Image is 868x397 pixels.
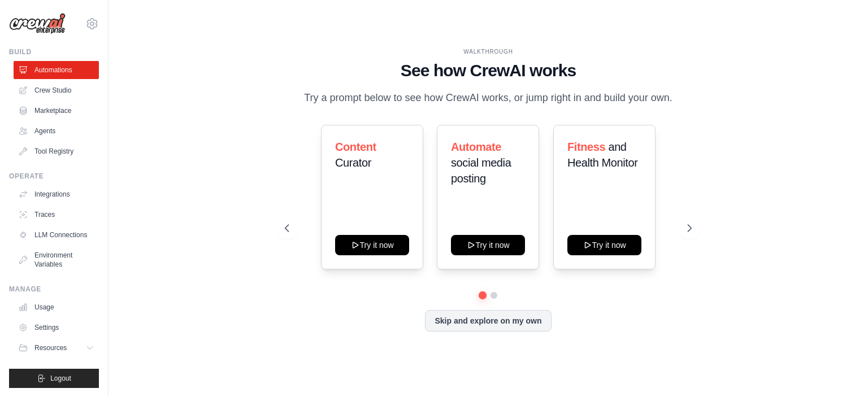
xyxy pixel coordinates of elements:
[9,285,99,294] div: Manage
[14,226,99,244] a: LLM Connections
[14,102,99,120] a: Marketplace
[285,47,692,56] div: WALKTHROUGH
[14,185,99,203] a: Integrations
[14,246,99,273] a: Environment Variables
[14,206,99,224] a: Traces
[425,310,551,331] button: Skip and explore on my own
[50,374,71,383] span: Logout
[14,81,99,99] a: Crew Studio
[285,60,692,81] h1: See how CrewAI works
[9,172,99,181] div: Operate
[14,122,99,140] a: Agents
[14,339,99,357] button: Resources
[567,141,637,169] span: and Health Monitor
[567,141,605,153] span: Fitness
[14,298,99,316] a: Usage
[335,156,371,169] span: Curator
[14,142,99,160] a: Tool Registry
[9,47,99,56] div: Build
[14,61,99,79] a: Automations
[451,141,501,153] span: Automate
[335,235,409,255] button: Try it now
[34,343,67,352] span: Resources
[335,141,376,153] span: Content
[14,319,99,337] a: Settings
[9,369,99,388] button: Logout
[451,235,525,255] button: Try it now
[451,156,511,185] span: social media posting
[298,90,678,106] p: Try a prompt below to see how CrewAI works, or jump right in and build your own.
[567,235,641,255] button: Try it now
[9,13,66,34] img: Logo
